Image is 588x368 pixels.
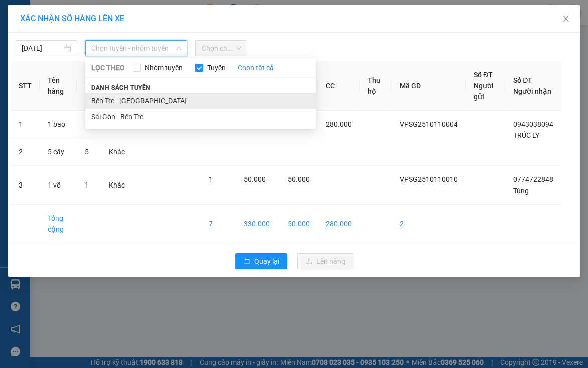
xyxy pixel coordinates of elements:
td: 2 [11,138,40,166]
span: Quay lại [254,256,279,267]
button: uploadLên hàng [297,253,353,269]
th: Mã GD [391,61,466,111]
th: SL [77,61,101,111]
span: Tuyến [203,62,230,73]
span: 280.000 [326,120,352,128]
td: 2 [391,205,466,243]
a: Chọn tất cả [238,62,274,73]
span: Người nhận [513,87,551,95]
li: Sài Gòn - Bến Tre [85,109,316,125]
td: 5 cây [40,138,77,166]
th: Tên hàng [40,61,77,111]
span: Người gửi [474,82,494,101]
span: LỌC THEO [91,62,125,73]
span: Chọn tuyến - nhóm tuyến [91,41,181,56]
span: XÁC NHẬN SỐ HÀNG LÊN XE [20,14,124,23]
li: Bến Tre - [GEOGRAPHIC_DATA] [85,93,316,109]
span: Chọn chuyến [202,41,242,56]
span: VPSG2510110010 [400,175,458,183]
span: Số ĐT [513,76,532,84]
button: rollbackQuay lại [235,253,287,269]
span: 1 [85,181,89,189]
td: 280.000 [318,205,360,243]
td: Tổng cộng [40,205,77,243]
span: Danh sách tuyến [85,83,157,92]
span: Nhóm tuyến [141,62,187,73]
span: 1 [209,175,213,183]
span: 50.000 [288,175,310,183]
th: STT [11,61,40,111]
td: 1 bao [40,111,77,138]
span: 0943038094 [513,120,553,128]
span: Tùng [513,187,529,195]
span: close [562,15,570,23]
span: 1 [85,120,89,128]
span: Số ĐT [474,71,493,79]
td: 1 võ [40,166,77,205]
td: 7 [201,205,236,243]
span: down [176,45,182,51]
th: Thu hộ [360,61,391,111]
td: 330.000 [236,205,280,243]
td: Khác [101,138,133,166]
td: 1 [11,111,40,138]
span: 5 [85,148,89,156]
button: Close [552,5,580,33]
span: 0774722848 [513,175,553,183]
th: CC [318,61,360,111]
span: 50.000 [244,175,266,183]
td: Khác [101,166,133,205]
span: VPSG2510110004 [400,120,458,128]
span: TRÚC LY [513,131,539,139]
td: 3 [11,166,40,205]
input: 11/10/2025 [22,43,62,54]
td: 50.000 [280,205,318,243]
span: rollback [243,258,250,266]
